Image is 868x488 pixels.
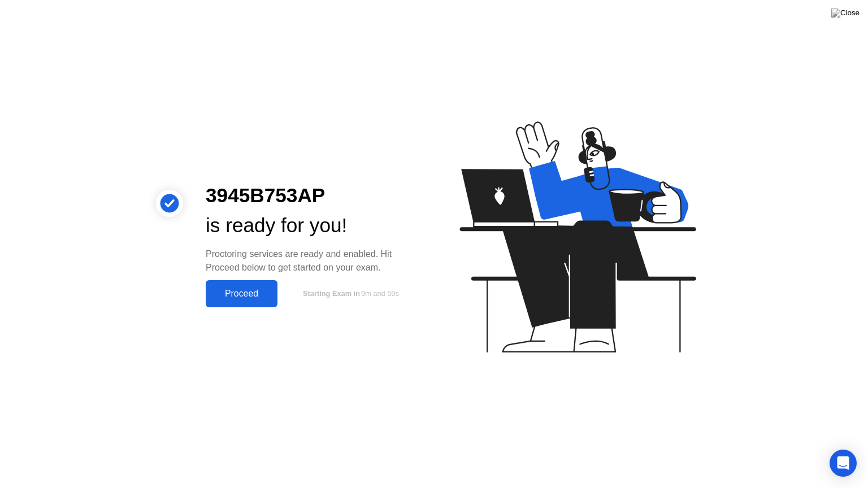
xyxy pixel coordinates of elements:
[283,283,416,304] button: Starting Exam in9m and 59s
[206,247,416,274] div: Proctoring services are ready and enabled. Hit Proceed below to get started on your exam.
[206,280,277,307] button: Proceed
[206,211,416,241] div: is ready for you!
[209,289,274,299] div: Proceed
[831,8,860,18] img: Close
[361,289,399,298] span: 9m and 59s
[206,181,416,211] div: 3945B753AP
[830,450,857,477] div: Open Intercom Messenger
